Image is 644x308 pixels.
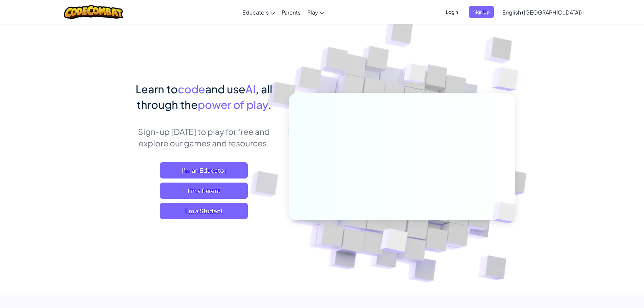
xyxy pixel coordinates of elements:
[136,82,178,96] span: Learn to
[160,203,248,219] button: I'm a Student
[499,3,585,21] a: English ([GEOGRAPHIC_DATA])
[64,5,123,19] img: CodeCombat logo
[242,9,269,16] span: Educators
[160,183,248,199] a: I'm a Parent
[307,9,318,16] span: Play
[268,98,271,111] span: .
[304,3,328,21] a: Play
[391,50,439,101] img: Overlap cubes
[469,6,494,18] button: Sign Up
[502,9,582,16] span: English ([GEOGRAPHIC_DATA])
[245,82,256,96] span: AI
[278,3,304,21] a: Parents
[481,188,532,237] img: Overlap cubes
[160,162,248,179] a: I'm an Educator
[442,6,462,18] button: Login
[363,214,424,270] img: Overlap cubes
[129,126,279,149] p: Sign-up [DATE] to play for free and explore our games and resources.
[205,82,245,96] span: and use
[198,98,268,111] span: power of play
[178,82,205,96] span: code
[239,3,278,21] a: Educators
[479,51,537,108] img: Overlap cubes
